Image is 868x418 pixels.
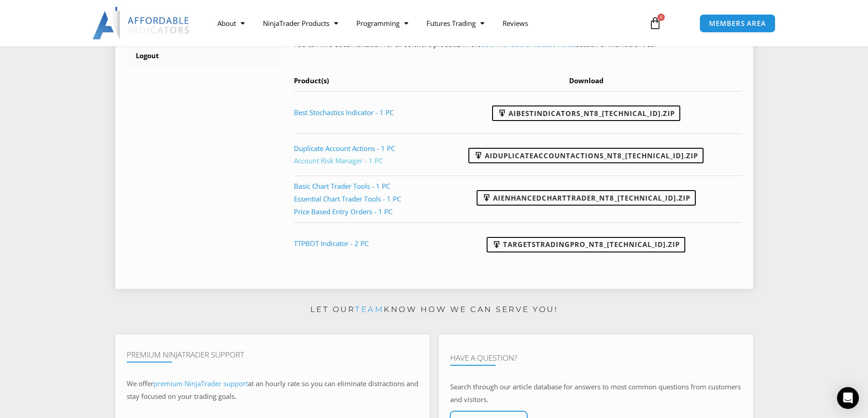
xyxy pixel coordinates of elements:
a: Basic Chart Trader Tools - 1 PC [294,181,390,191]
a: AIDuplicateAccountActions_NT8_[TECHNICAL_ID].zip [468,148,704,163]
span: 0 [657,14,665,21]
span: MEMBERS AREA [709,20,766,27]
a: Essential Chart Trader Tools - 1 PC [294,194,401,203]
a: Reviews [493,13,537,34]
h4: Have A Question? [450,353,742,363]
a: Programming [347,13,417,34]
div: Open Intercom Messenger [837,387,859,409]
a: Account Risk Manager - 1 PC [294,156,383,165]
a: AIBestIndicators_NT8_[TECHNICAL_ID].zip [492,106,680,121]
a: User Manuals & Release Notes [481,40,576,49]
a: Price Based Entry Orders - 1 PC [294,207,392,216]
a: TTPBOT Indicator - 2 PC [294,239,369,248]
a: premium NinjaTrader support [154,379,248,388]
a: NinjaTrader Products [254,13,347,34]
a: Logout [127,44,281,68]
a: Futures Trading [417,13,493,34]
span: at an hourly rate so you can eliminate distractions and stay focused on your trading goals. [127,379,418,401]
a: 0 [635,10,675,36]
p: Let our know how we can serve you! [115,302,753,317]
a: Duplicate Account Actions - 1 PC [294,144,395,153]
a: TargetsTradingPro_NT8_[TECHNICAL_ID].zip [487,237,685,252]
p: Search through our article database for answers to most common questions from customers and visit... [450,381,742,406]
span: Download [569,76,604,85]
a: Best Stochastics Indicator - 1 PC [294,108,394,117]
a: About [208,13,254,34]
nav: Menu [208,13,638,34]
a: MEMBERS AREA [699,14,776,33]
a: team [355,305,384,314]
h4: Premium NinjaTrader Support [127,350,418,359]
span: We offer [127,379,154,388]
span: Product(s) [294,76,329,85]
img: LogoAI | Affordable Indicators – NinjaTrader [92,7,190,40]
a: AIEnhancedChartTrader_NT8_[TECHNICAL_ID].zip [477,190,696,206]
